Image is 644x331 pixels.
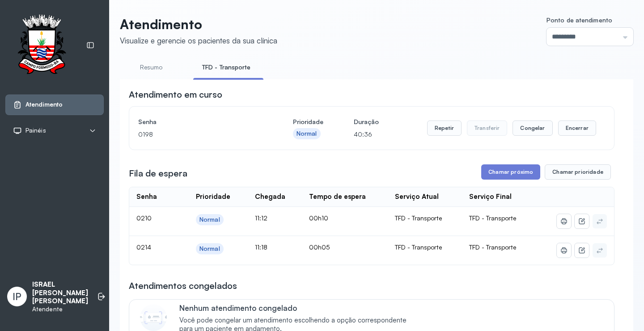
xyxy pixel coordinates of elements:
div: TFD - Transporte [395,214,455,222]
a: Atendimento [13,100,96,109]
div: Tempo de espera [309,193,366,201]
a: TFD - Transporte [193,60,260,75]
span: TFD - Transporte [469,243,516,251]
span: TFD - Transporte [469,214,516,222]
h4: Senha [138,116,263,128]
a: Resumo [120,60,182,75]
button: Transferir [467,120,508,136]
button: Encerrar [558,120,596,136]
h3: Fila de espera [129,167,187,180]
div: Normal [199,245,220,253]
button: Repetir [427,120,462,136]
span: IP [13,291,21,302]
p: 40:36 [354,128,379,141]
button: Congelar [513,120,552,136]
div: Chegada [255,193,285,201]
span: 0214 [136,243,151,251]
div: TFD - Transporte [395,243,455,251]
span: 11:18 [255,243,267,251]
div: Prioridade [196,193,230,201]
span: 00h05 [309,243,330,251]
button: Chamar prioridade [545,164,611,180]
h4: Duração [354,116,379,128]
div: Visualize e gerencie os pacientes da sua clínica [120,36,277,45]
img: Logotipo do estabelecimento [9,14,74,77]
div: Senha [136,193,157,201]
button: Chamar próximo [481,164,540,180]
h3: Atendimento em curso [129,88,222,101]
p: Atendimento [120,16,277,32]
p: Nenhum atendimento congelado [179,303,416,313]
span: Atendimento [25,101,63,108]
p: ISRAEL [PERSON_NAME] [PERSON_NAME] [32,280,88,305]
div: Normal [297,130,317,138]
span: Painéis [25,127,46,134]
h4: Prioridade [293,116,323,128]
p: 0198 [138,128,263,141]
img: Imagem de CalloutCard [140,304,167,331]
span: Ponto de atendimento [547,16,612,24]
p: Atendente [32,305,88,313]
span: 0210 [136,214,152,222]
span: 11:12 [255,214,267,222]
div: Serviço Final [469,193,512,201]
div: Normal [199,216,220,224]
h3: Atendimentos congelados [129,279,237,292]
div: Serviço Atual [395,193,439,201]
span: 00h10 [309,214,328,222]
